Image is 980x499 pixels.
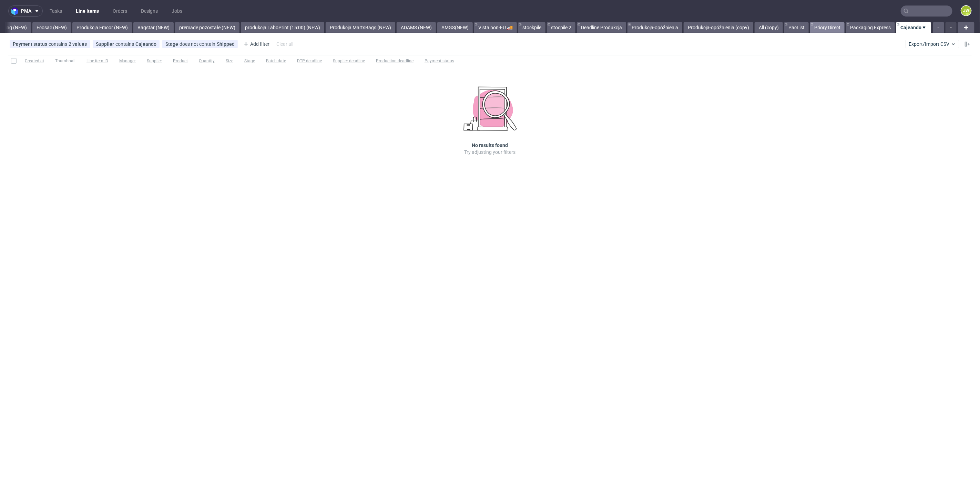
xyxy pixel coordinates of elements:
[241,22,324,33] a: produkcja LaboPrint (15:00) (NEW)
[11,7,21,15] img: logo
[13,41,49,47] span: Payment status
[199,58,215,64] span: Quantity
[21,9,31,13] span: pma
[45,6,66,17] a: Tasks
[437,22,473,33] a: AMGS(NEW)
[175,22,239,33] a: premade pozostałe (NEW)
[241,39,271,50] div: Add filter
[297,58,322,64] span: DTP deadline
[518,22,545,33] a: stockpile
[32,22,71,33] a: Ecosac (NEW)
[135,41,156,47] div: Cajeando
[180,41,217,47] span: does not contain
[333,58,365,64] span: Supplier deadline
[846,22,895,33] a: Packaging Express
[96,41,115,47] span: Supplier
[147,58,162,64] span: Supplier
[755,22,783,33] a: All (copy)
[115,41,135,47] span: contains
[55,58,75,64] span: Thumbnail
[109,6,131,17] a: Orders
[137,6,162,17] a: Designs
[465,149,516,156] p: Try adjusting your filters
[8,6,43,17] button: pma
[173,58,188,64] span: Product
[244,58,255,64] span: Stage
[275,39,295,49] div: Clear all
[86,58,108,64] span: Line item ID
[266,58,286,64] span: Batch date
[72,6,103,17] a: Line Items
[684,22,753,33] a: Produkcja-opóźnienia (copy)
[577,22,626,33] a: Deadline Produkcja
[326,22,395,33] a: Produkcja MartsBags (NEW)
[167,6,186,17] a: Jobs
[49,41,69,47] span: contains
[72,22,132,33] a: Produkcja Emcor (NEW)
[627,22,682,33] a: Produkcja-opóźnienia
[784,22,809,33] a: PacList
[119,58,136,64] span: Manager
[133,22,174,33] a: Bagstar (NEW)
[547,22,575,33] a: stocpile 2
[165,41,180,47] span: Stage
[906,40,959,48] button: Export/Import CSV
[810,22,845,33] a: Priory Direct
[472,142,508,149] h3: No results found
[961,6,971,15] figcaption: JW
[226,58,233,64] span: Size
[896,22,931,33] a: Cajeando
[217,41,235,47] div: Shipped
[909,41,956,47] span: Export/Import CSV
[376,58,414,64] span: Production deadline
[69,41,87,47] div: 2 values
[25,58,44,64] span: Created at
[474,22,517,33] a: Vista non-EU 🚚
[425,58,454,64] span: Payment status
[397,22,436,33] a: ADAMS (NEW)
